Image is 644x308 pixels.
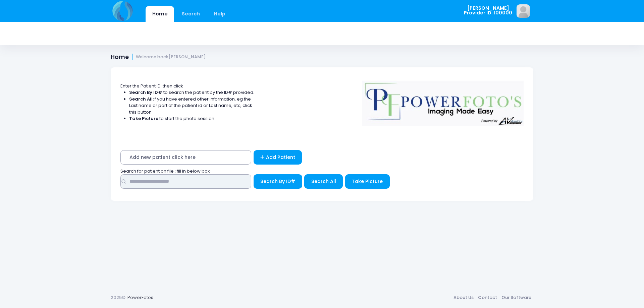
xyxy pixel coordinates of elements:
img: Logo [359,76,527,126]
a: Home [146,6,174,22]
a: Help [208,6,232,22]
li: to start the photo session. [129,115,255,122]
a: Add Patient [254,150,302,165]
span: Search for patient on file : fill in below box; [120,168,211,174]
a: PowerFotos [127,294,153,301]
button: Search All [304,174,343,189]
span: Enter the Patient ID, then click [120,83,183,89]
li: to search the patient by the ID# provided. [129,89,255,96]
h1: Home [111,54,206,61]
button: Search By ID# [254,174,302,189]
small: Welcome back [136,55,206,60]
strong: Take Picture: [129,115,159,122]
li: If you have entered other information, eg the Last name or part of the patient id or Last name, e... [129,96,255,116]
strong: [PERSON_NAME] [168,54,206,60]
span: Add new patient click here [120,150,251,165]
a: Search [175,6,206,22]
span: Search By ID# [260,178,295,185]
a: Contact [476,292,499,304]
span: 2025© [111,294,125,301]
a: Our Software [499,292,533,304]
strong: Search By ID#: [129,89,163,96]
a: About Us [451,292,476,304]
img: image [517,4,530,18]
button: Take Picture [345,174,390,189]
strong: Search All: [129,96,154,102]
span: Search All [311,178,336,185]
span: [PERSON_NAME] Provider ID: 100000 [464,6,512,15]
span: Take Picture [352,178,383,185]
